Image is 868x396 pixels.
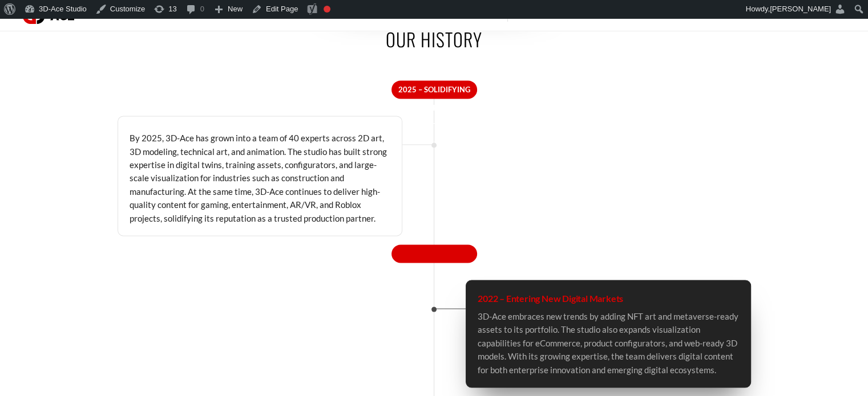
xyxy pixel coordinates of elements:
[130,132,391,225] p: By 2025, 3D-Ace has grown into a team of 40 experts across 2D art, 3D modeling, technical art, an...
[478,292,739,306] p: 2022 – Entering New Digital Markets
[478,310,739,377] p: 3D-Ace embraces new trends by adding NFT art and metaverse-ready assets to its portfolio. The stu...
[324,6,330,13] div: Focus keyphrase not set
[770,5,831,13] span: [PERSON_NAME]
[118,26,751,52] h2: Our history
[391,80,477,99] span: 2025 – Solidifying Leadership in 3D Content Production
